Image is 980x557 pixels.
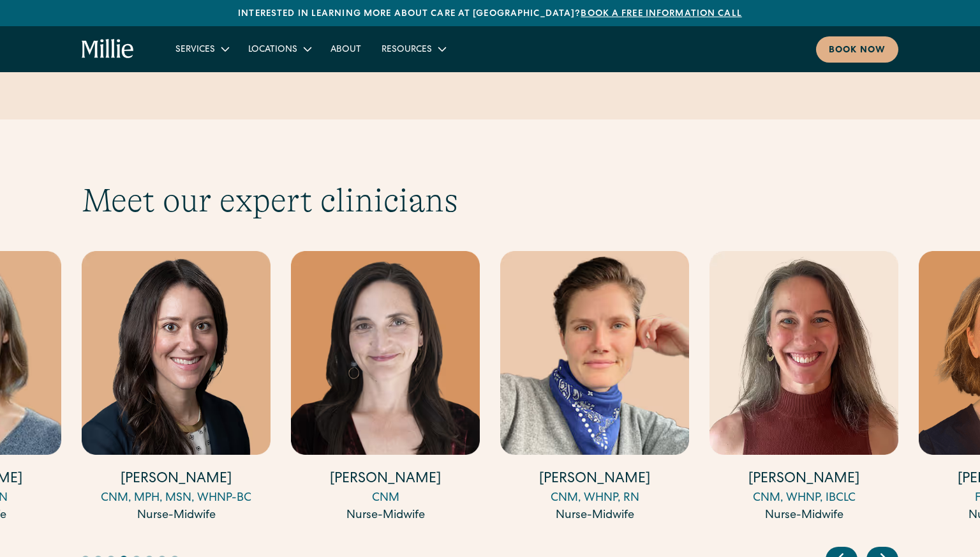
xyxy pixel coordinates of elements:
[248,43,297,57] div: Locations
[500,251,689,526] div: 9 / 17
[709,470,898,490] h4: [PERSON_NAME]
[500,490,689,507] div: CNM, WHNP, RN
[816,36,898,63] a: Book now
[500,507,689,524] div: Nurse-Midwife
[291,490,480,507] div: CNM
[82,470,271,490] h4: [PERSON_NAME]
[291,251,480,526] div: 8 / 17
[175,43,215,57] div: Services
[291,470,480,490] h4: [PERSON_NAME]
[829,44,886,57] div: Book now
[238,38,320,59] div: Locations
[82,251,271,524] a: [PERSON_NAME]CNM, MPH, MSN, WHNP-BCNurse-Midwife
[500,470,689,490] h4: [PERSON_NAME]
[82,251,271,526] div: 7 / 17
[581,10,741,19] a: Book a free information call
[500,251,689,524] a: [PERSON_NAME]CNM, WHNP, RNNurse-Midwife
[82,507,271,524] div: Nurse-Midwife
[320,38,371,59] a: About
[291,507,480,524] div: Nurse-Midwife
[709,507,898,524] div: Nurse-Midwife
[82,181,898,220] h2: Meet our expert clinicians
[382,43,432,57] div: Resources
[709,251,898,524] a: [PERSON_NAME]CNM, WHNP, IBCLCNurse-Midwife
[82,490,271,507] div: CNM, MPH, MSN, WHNP-BC
[709,490,898,507] div: CNM, WHNP, IBCLC
[82,39,135,59] a: home
[709,251,898,526] div: 10 / 17
[371,38,455,59] div: Resources
[165,38,238,59] div: Services
[291,251,480,524] a: [PERSON_NAME]CNMNurse-Midwife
